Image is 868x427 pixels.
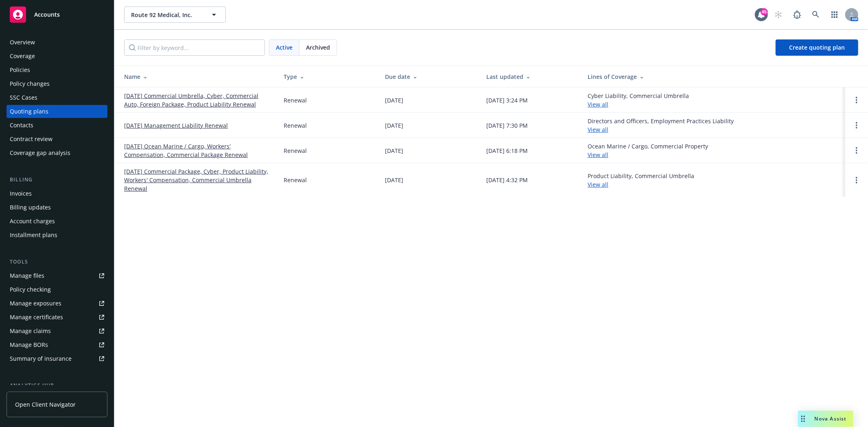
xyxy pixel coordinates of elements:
[34,11,60,18] span: Accounts
[10,187,32,200] div: Invoices
[798,411,853,427] button: Nova Assist
[7,91,107,104] a: SSC Cases
[7,258,107,266] div: Tools
[15,400,76,409] span: Open Client Navigator
[10,338,48,351] div: Manage BORs
[826,7,843,23] a: Switch app
[789,44,845,51] span: Create quoting plan
[588,126,608,133] a: View all
[276,43,293,52] span: Active
[588,151,608,159] a: View all
[808,7,824,23] a: Search
[10,63,30,76] div: Policies
[7,325,107,338] a: Manage claims
[7,352,107,365] a: Summary of insurance
[284,121,307,130] div: Renewal
[776,39,858,56] a: Create quoting plan
[761,8,768,15] div: 45
[7,133,107,146] a: Contract review
[588,117,734,134] div: Directors and Officers, Employment Practices Liability
[124,91,271,109] a: [DATE] Commercial Umbrella, Cyber, Commercial Auto, Foreign Package, Product Liability Renewal
[124,167,271,193] a: [DATE] Commercial Package, Cyber, Product Liability, Workers' Compensation, Commercial Umbrella R...
[306,43,330,52] span: Archived
[124,7,226,23] button: Route 92 Medical, Inc.
[7,338,107,351] a: Manage BORs
[486,146,528,155] div: [DATE] 6:18 PM
[815,415,847,422] span: Nova Assist
[284,176,307,184] div: Renewal
[7,311,107,324] a: Manage certificates
[10,50,35,63] div: Coverage
[10,352,72,365] div: Summary of insurance
[588,142,708,159] div: Ocean Marine / Cargo, Commercial Property
[385,146,403,155] div: [DATE]
[385,72,473,81] div: Due date
[124,121,228,130] a: [DATE] Management Liability Renewal
[10,269,44,282] div: Manage files
[284,72,372,81] div: Type
[10,297,61,310] div: Manage exposures
[486,176,528,184] div: [DATE] 4:32 PM
[124,39,265,56] input: Filter by keyword...
[852,175,861,185] a: Open options
[10,36,35,49] div: Overview
[10,119,33,132] div: Contacts
[770,7,787,23] a: Start snowing
[588,100,608,108] a: View all
[131,11,201,19] span: Route 92 Medical, Inc.
[852,95,861,105] a: Open options
[124,72,271,81] div: Name
[7,119,107,132] a: Contacts
[7,283,107,296] a: Policy checking
[7,176,107,184] div: Billing
[7,36,107,49] a: Overview
[588,91,689,109] div: Cyber Liability, Commercial Umbrella
[7,105,107,118] a: Quoting plans
[852,120,861,130] a: Open options
[10,311,63,324] div: Manage certificates
[284,146,307,155] div: Renewal
[798,411,808,427] div: Drag to move
[588,181,608,188] a: View all
[588,72,839,81] div: Lines of Coverage
[385,96,403,105] div: [DATE]
[284,96,307,105] div: Renewal
[10,325,51,338] div: Manage claims
[7,3,107,26] a: Accounts
[7,269,107,282] a: Manage files
[486,121,528,130] div: [DATE] 7:30 PM
[10,91,37,104] div: SSC Cases
[588,172,694,189] div: Product Liability, Commercial Umbrella
[7,229,107,242] a: Installment plans
[789,7,805,23] a: Report a Bug
[10,146,70,159] div: Coverage gap analysis
[10,105,48,118] div: Quoting plans
[124,142,271,159] a: [DATE] Ocean Marine / Cargo, Workers' Compensation, Commercial Package Renewal
[10,229,57,242] div: Installment plans
[10,77,50,90] div: Policy changes
[7,381,107,390] div: Analytics hub
[486,72,575,81] div: Last updated
[7,146,107,159] a: Coverage gap analysis
[7,201,107,214] a: Billing updates
[7,297,107,310] a: Manage exposures
[10,133,52,146] div: Contract review
[10,283,51,296] div: Policy checking
[7,50,107,63] a: Coverage
[10,201,51,214] div: Billing updates
[852,146,861,155] a: Open options
[7,187,107,200] a: Invoices
[10,215,55,228] div: Account charges
[385,121,403,130] div: [DATE]
[486,96,528,105] div: [DATE] 3:24 PM
[7,63,107,76] a: Policies
[385,176,403,184] div: [DATE]
[7,77,107,90] a: Policy changes
[7,215,107,228] a: Account charges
